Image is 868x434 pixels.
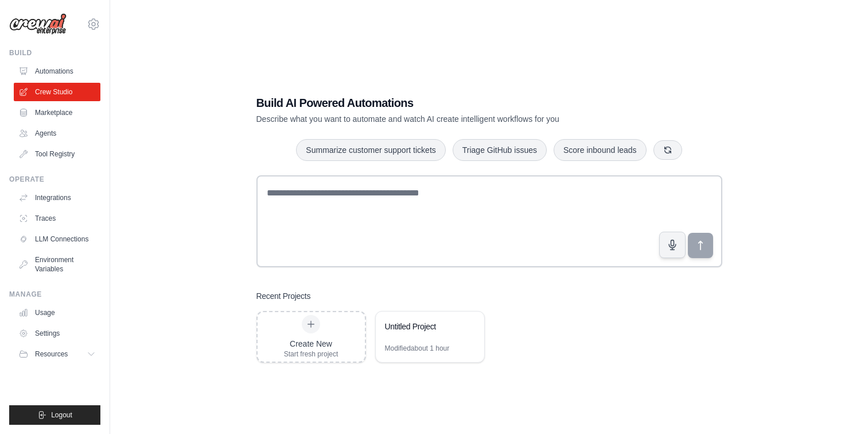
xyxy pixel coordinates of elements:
button: Click to speak your automation idea [659,232,686,258]
span: Resources [35,349,68,359]
button: Logout [9,405,100,425]
a: Tool Registry [14,145,100,163]
p: Describe what you want to automate and watch AI create intelligent workflows for you [256,113,642,125]
a: Crew Studio [14,83,100,101]
div: Operate [9,175,100,184]
a: Environment Variables [14,251,100,278]
span: Logout [51,410,72,420]
a: Marketplace [14,103,100,122]
button: Triage GitHub issues [453,139,547,161]
div: Start fresh project [284,349,338,359]
div: Manage [9,290,100,299]
h1: Build AI Powered Automations [256,95,642,111]
button: Get new suggestions [653,140,682,160]
a: Integrations [14,189,100,207]
a: Automations [14,62,100,80]
h3: Recent Projects [256,290,311,302]
div: Create New [284,338,338,349]
a: Traces [14,209,100,228]
a: LLM Connections [14,230,100,248]
img: Logo [9,13,67,35]
a: Agents [14,124,100,143]
a: Settings [14,324,100,343]
button: Score inbound leads [554,139,647,161]
div: Modified about 1 hour [385,344,450,353]
div: Build [9,48,100,57]
div: Untitled Project [385,321,464,332]
button: Summarize customer support tickets [296,139,445,161]
a: Usage [14,304,100,322]
button: Resources [14,345,100,363]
